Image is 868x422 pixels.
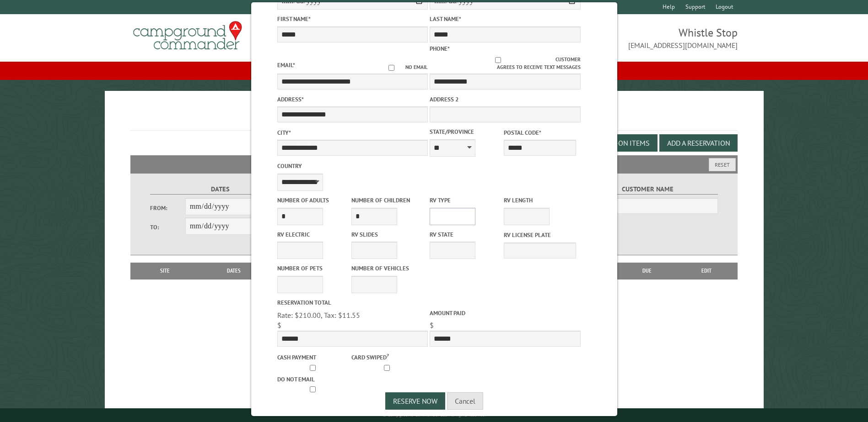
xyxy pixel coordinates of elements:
label: Dates [150,184,290,195]
label: City [277,128,427,137]
label: Do not email [277,375,349,384]
h1: Reservations [130,105,737,131]
h2: Filters [130,155,737,173]
label: Amount paid [430,309,580,317]
label: RV Electric [277,230,349,239]
label: Address 2 [430,95,580,104]
a: ? [386,352,388,359]
label: Address [277,95,427,104]
label: RV License Plate [504,231,576,239]
label: From: [150,204,185,212]
label: First Name [277,15,427,23]
th: Edit [676,263,738,279]
th: Due [618,263,676,279]
input: Customer agrees to receive text messages [441,57,555,63]
th: Dates [195,263,273,279]
button: Cancel [447,392,483,410]
span: Rate: $210.00, Tax: $11.55 [277,311,360,320]
label: To: [150,223,185,232]
label: Cash payment [277,353,349,362]
button: Reset [709,158,736,171]
label: Email [277,61,295,69]
label: Phone [430,45,450,53]
span: $ [430,321,434,330]
img: Campground Commander [130,18,245,53]
label: RV State [430,230,502,239]
label: RV Slides [351,230,423,239]
label: No email [377,63,428,71]
label: RV Type [430,196,502,205]
label: Country [277,162,427,170]
span: $ [277,321,281,330]
small: © Campground Commander LLC. All rights reserved. [383,412,486,418]
label: Postal Code [504,128,576,137]
button: Reserve Now [385,392,445,410]
label: Last Name [430,15,580,23]
button: Add a Reservation [659,134,738,152]
th: Site [135,263,194,279]
input: No email [377,65,405,71]
label: Number of Adults [277,196,349,205]
button: Edit Add-on Items [579,134,658,152]
label: RV Length [504,196,576,205]
label: Customer Name [578,184,717,195]
label: Reservation Total [277,298,427,307]
label: Customer agrees to receive text messages [430,56,580,71]
label: State/Province [430,127,502,136]
label: Number of Vehicles [351,264,423,273]
label: Card swiped [351,352,423,362]
label: Number of Pets [277,264,349,273]
label: Number of Children [351,196,423,205]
